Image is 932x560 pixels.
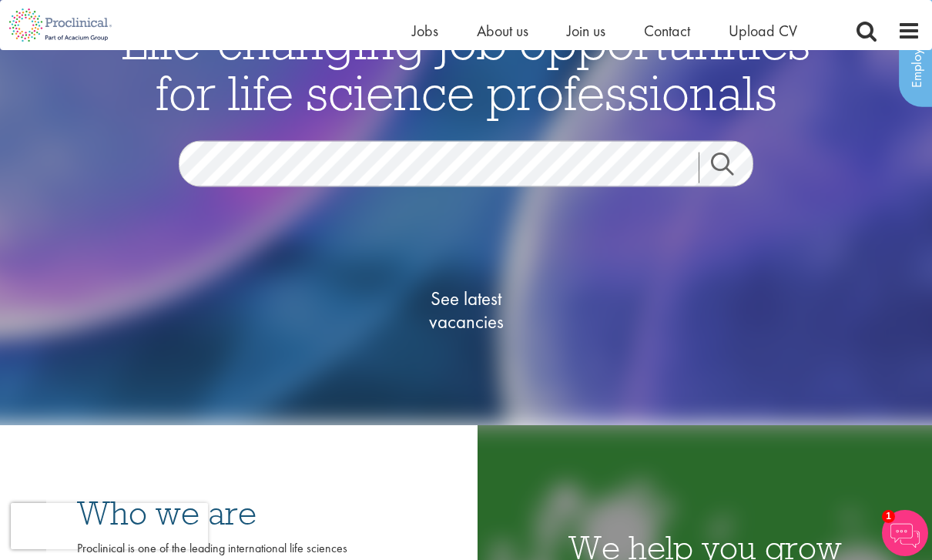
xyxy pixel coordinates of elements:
img: Chatbot [882,510,928,556]
span: See latest vacancies [389,287,543,333]
a: See latestvacancies [389,225,543,394]
a: About us [477,21,528,41]
span: Life-changing job opportunities for life science professionals [122,10,810,122]
a: Upload CV [729,21,797,41]
iframe: reCAPTCHA [11,503,208,549]
h3: Who we are [77,496,377,530]
span: 1 [882,510,895,523]
a: Jobs [412,21,438,41]
a: Contact [644,21,690,41]
a: Job search submit button [699,152,765,183]
a: Join us [567,21,605,41]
